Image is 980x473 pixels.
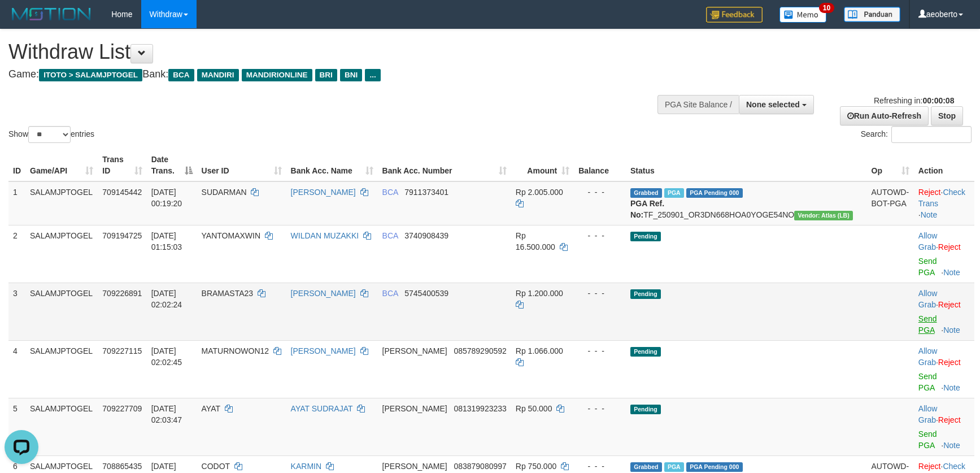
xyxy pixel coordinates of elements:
th: Status [626,149,867,181]
a: Note [943,441,960,450]
th: Action [914,149,974,181]
a: Note [943,326,960,335]
span: CODOT [202,462,230,471]
span: · [918,404,938,424]
a: Stop [931,106,963,125]
span: Copy 3740908439 to clipboard [404,231,448,240]
a: Reject [938,300,961,309]
td: SALAMJPTOGEL [25,225,98,283]
span: Marked by aeodh [664,188,684,198]
td: SALAMJPTOGEL [25,181,98,225]
span: Pending [630,232,661,241]
a: Send PGA [918,429,937,450]
td: 5 [8,398,25,455]
span: Grabbed [630,462,662,472]
span: Pending [630,347,661,357]
span: [PERSON_NAME] [382,346,447,355]
span: [DATE] 02:03:47 [151,404,182,424]
th: Amount: activate to sort column ascending [511,149,574,181]
th: ID [8,149,25,181]
span: [DATE] 02:02:24 [151,289,182,309]
a: Reject [938,242,961,251]
span: MATURNOWON12 [202,346,269,355]
a: KARMIN [291,462,321,471]
span: ... [365,69,380,81]
span: Grabbed [630,188,662,198]
span: Rp 750.000 [516,462,556,471]
div: - - - [578,345,621,357]
span: Marked by aeoameng [664,462,684,472]
span: · [918,289,938,309]
span: 709194725 [102,231,142,240]
span: Copy 081319923233 to clipboard [454,404,506,413]
select: Showentries [28,126,71,143]
strong: 00:00:08 [922,96,954,105]
td: TF_250901_OR3DN668HOA0YOGE54NO [626,181,867,225]
span: Copy 085789290592 to clipboard [454,346,506,355]
img: Button%20Memo.svg [779,7,827,23]
span: Vendor URL: https://dashboard.q2checkout.com/secure [794,211,853,220]
span: Refreshing in: [874,96,954,105]
span: [DATE] 00:19:20 [151,188,182,208]
span: Copy 7911373401 to clipboard [404,188,448,197]
span: Rp 1.066.000 [516,346,563,355]
td: · [914,398,974,455]
span: · [918,346,938,367]
a: Note [943,268,960,277]
a: Reject [938,415,961,424]
th: Trans ID: activate to sort column ascending [98,149,146,181]
h1: Withdraw List [8,41,642,63]
span: AYAT [202,404,220,413]
a: AYAT SUDRAJAT [291,404,353,413]
span: BCA [382,188,398,197]
span: [PERSON_NAME] [382,462,447,471]
td: 2 [8,225,25,283]
a: Send PGA [918,257,937,277]
a: Note [921,210,938,219]
td: 3 [8,283,25,340]
td: SALAMJPTOGEL [25,398,98,455]
span: YANTOMAXWIN [202,231,261,240]
span: Pending [630,405,661,414]
a: Note [943,383,960,392]
div: PGA Site Balance / [657,95,739,114]
img: Feedback.jpg [706,7,763,23]
label: Search: [861,126,972,143]
span: SUDARMAN [202,188,247,197]
div: - - - [578,230,621,241]
a: Send PGA [918,372,937,392]
span: Copy 5745400539 to clipboard [404,289,448,298]
td: · [914,225,974,283]
td: SALAMJPTOGEL [25,283,98,340]
th: Balance [574,149,626,181]
span: BNI [340,69,362,81]
span: BRI [315,69,337,81]
a: [PERSON_NAME] [291,289,356,298]
span: 709145442 [102,188,142,197]
span: Pending [630,289,661,299]
th: Game/API: activate to sort column ascending [25,149,98,181]
span: BCA [382,289,398,298]
a: Allow Grab [918,231,937,251]
span: MANDIRIONLINE [242,69,312,81]
th: Bank Acc. Name: activate to sort column ascending [286,149,378,181]
span: BRAMASTA23 [202,289,254,298]
span: None selected [746,100,800,109]
a: Allow Grab [918,289,937,309]
span: BCA [168,69,194,81]
a: Reject [918,462,941,471]
th: Date Trans.: activate to sort column descending [147,149,197,181]
span: Copy 083879080997 to clipboard [454,462,506,471]
span: MANDIRI [197,69,239,81]
div: - - - [578,461,621,472]
th: Bank Acc. Number: activate to sort column ascending [378,149,511,181]
a: [PERSON_NAME] [291,188,356,197]
button: None selected [739,95,814,114]
a: Check Trans [918,188,965,208]
span: PGA Pending [686,462,743,472]
td: 4 [8,340,25,398]
span: 708865435 [102,462,142,471]
label: Show entries [8,126,94,143]
div: - - - [578,288,621,299]
a: Run Auto-Refresh [840,106,929,125]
